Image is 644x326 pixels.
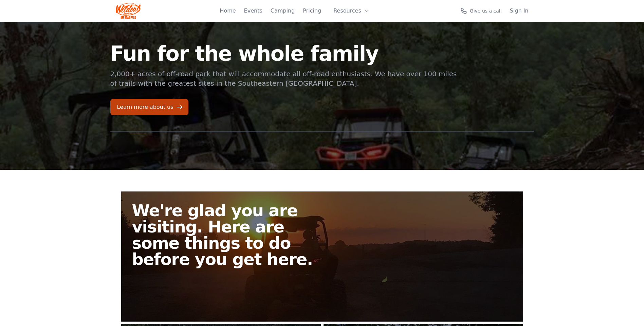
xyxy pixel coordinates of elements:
[132,202,328,267] h2: We're glad you are visiting. Here are some things to do before you get here.
[271,7,295,15] a: Camping
[510,7,529,15] a: Sign In
[116,3,141,19] img: Wildcat Logo
[110,99,188,115] a: Learn more about us
[470,7,502,14] span: Give us a call
[110,69,458,88] p: 2,000+ acres of off-road park that will accommodate all off-road enthusiasts. We have over 100 mi...
[244,7,262,15] a: Events
[220,7,236,15] a: Home
[460,7,502,14] a: Give us a call
[110,43,458,64] h1: Fun for the whole family
[329,4,373,18] button: Resources
[121,191,523,322] a: We're glad you are visiting. Here are some things to do before you get here.
[303,7,321,15] a: Pricing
